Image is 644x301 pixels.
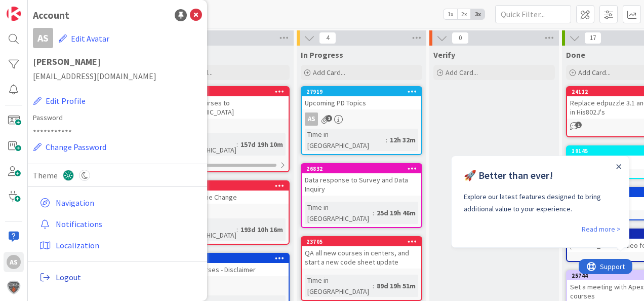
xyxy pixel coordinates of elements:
[301,163,422,228] a: 26832Data response to Survey and Data InquiryTime in [GEOGRAPHIC_DATA]:25d 19h 46m
[35,215,202,233] a: Notifications
[169,254,289,263] div: 8450
[305,275,373,297] div: Time in [GEOGRAPHIC_DATA]
[305,129,386,151] div: Time in [GEOGRAPHIC_DATA]
[33,57,202,67] h1: [PERSON_NAME]
[306,88,421,95] div: 27919
[238,224,286,235] div: 193d 10h 16m
[452,32,469,44] span: 0
[168,86,290,172] a: 20262Change Courses to [GEOGRAPHIC_DATA]Time in [GEOGRAPHIC_DATA]:157d 19h 10m0/6
[236,224,238,235] span: :
[326,115,332,122] span: 1
[373,280,374,291] span: :
[302,87,421,109] div: 27919Upcoming PD Topics
[33,112,202,123] label: Password
[306,165,421,172] div: 26832
[169,181,289,191] div: 18398
[169,254,289,276] div: 8450Adobe Courses - Disclaimer
[169,96,289,119] div: Change Courses to [GEOGRAPHIC_DATA]
[302,112,421,126] div: AS
[302,164,421,173] div: 26832
[373,207,374,218] span: :
[306,238,421,245] div: 23705
[168,180,290,245] a: 18398Course Name ChangeTime in [GEOGRAPHIC_DATA]:193d 10h 16m
[302,237,421,269] div: 23705QA all new courses in centers, and start a new code sheet update
[7,255,21,269] div: AS
[386,134,387,145] span: :
[305,112,318,126] div: AS
[7,280,21,294] img: avatar
[301,236,422,301] a: 23705QA all new courses in centers, and start a new code sheet updateTime in [GEOGRAPHIC_DATA]:89...
[457,9,471,19] span: 2x
[313,68,345,77] span: Add Card...
[302,164,421,196] div: 26832Data response to Survey and Data Inquiry
[169,279,289,292] div: AS
[471,9,485,19] span: 3x
[174,182,289,190] div: 18398
[301,50,343,60] span: In Progress
[302,246,421,269] div: QA all new courses in centers, and start a new code sheet update
[33,169,58,181] span: Theme
[169,87,289,119] div: 20262Change Courses to [GEOGRAPHIC_DATA]
[374,207,418,218] div: 25d 19h 46m
[444,9,457,19] span: 1x
[495,5,571,23] input: Quick Filter...
[305,202,373,224] div: Time in [GEOGRAPHIC_DATA]
[33,94,86,107] button: Edit Profile
[33,8,69,23] div: Account
[319,32,336,44] span: 4
[169,263,289,276] div: Adobe Courses - Disclaimer
[169,87,289,96] div: 20262
[387,134,418,145] div: 12h 32m
[33,140,107,154] button: Change Password
[21,2,46,14] span: Support
[566,50,585,60] span: Done
[302,237,421,246] div: 23705
[56,271,198,283] span: Logout
[33,28,53,48] div: AS
[174,88,289,95] div: 20262
[169,191,289,204] div: Course Name Change
[35,236,202,254] a: Localization
[575,122,582,128] span: 1
[374,280,418,291] div: 89d 19h 51m
[58,28,110,49] button: Edit Avatar
[578,68,611,77] span: Add Card...
[301,86,422,155] a: 27919Upcoming PD TopicsASTime in [GEOGRAPHIC_DATA]:12h 32m
[584,32,601,44] span: 17
[433,50,455,60] span: Verify
[35,194,202,212] a: Navigation
[302,87,421,96] div: 27919
[174,255,289,262] div: 8450
[238,139,286,150] div: 157d 19h 10m
[302,173,421,196] div: Data response to Survey and Data Inquiry
[451,156,632,252] iframe: UserGuiding Product Updates RC Tooltip
[33,70,202,82] span: [EMAIL_ADDRESS][DOMAIN_NAME]
[169,181,289,204] div: 18398Course Name Change
[302,96,421,109] div: Upcoming PD Topics
[236,139,238,150] span: :
[446,68,478,77] span: Add Card...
